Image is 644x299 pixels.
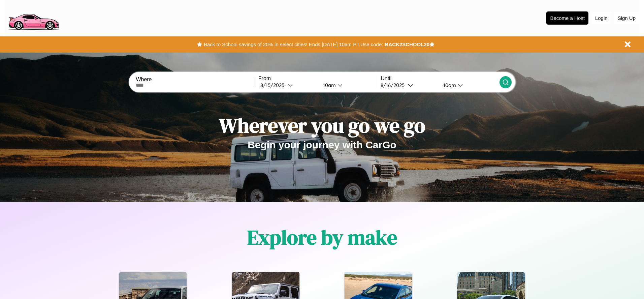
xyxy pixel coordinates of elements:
b: BACK2SCHOOL20 [385,41,429,47]
button: Sign Up [614,12,639,24]
h1: Explore by make [247,223,397,251]
div: 10am [320,82,337,88]
button: 10am [438,82,499,89]
button: 8/15/2025 [258,82,318,89]
div: 8 / 15 / 2025 [260,82,288,88]
button: Login [592,12,611,24]
img: logo [5,3,62,32]
label: Until [381,76,499,82]
label: Where [136,77,254,83]
div: 8 / 16 / 2025 [381,82,408,88]
button: Back to School savings of 20% in select cities! Ends [DATE] 10am PT.Use code: [202,40,385,49]
div: 10am [440,82,458,88]
button: 10am [318,82,377,89]
button: Become a Host [546,11,588,25]
label: From [258,76,377,82]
